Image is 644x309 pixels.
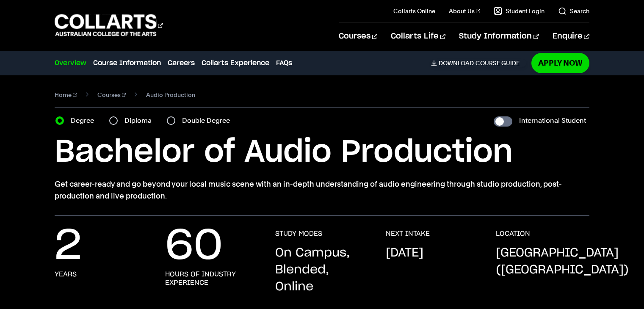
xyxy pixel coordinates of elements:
[55,58,86,68] a: Overview
[124,115,157,127] label: Diploma
[71,115,99,127] label: Degree
[55,229,82,263] p: 2
[93,58,161,68] a: Course Information
[55,89,77,101] a: Home
[519,115,586,127] label: International Student
[449,7,480,15] a: About Us
[558,7,589,15] a: Search
[275,245,368,295] p: On Campus, Blended, Online
[165,229,223,263] p: 60
[391,22,445,50] a: Collarts Life
[55,13,163,37] div: Go to homepage
[276,58,292,68] a: FAQs
[494,7,544,15] a: Student Login
[146,89,195,101] span: Audio Production
[182,115,235,127] label: Double Degree
[386,229,430,238] h3: NEXT INTAKE
[55,133,589,171] h1: Bachelor of Audio Production
[459,22,539,50] a: Study Information
[275,229,322,238] h3: STUDY MODES
[97,89,126,101] a: Courses
[531,53,589,73] a: Apply Now
[202,58,269,68] a: Collarts Experience
[553,22,589,50] a: Enquire
[393,7,435,15] a: Collarts Online
[165,270,258,287] h3: Hours of Industry Experience
[496,229,530,238] h3: LOCATION
[431,59,526,67] a: DownloadCourse Guide
[339,22,377,50] a: Courses
[496,245,629,279] p: [GEOGRAPHIC_DATA] ([GEOGRAPHIC_DATA])
[55,178,589,202] p: Get career-ready and go beyond your local music scene with an in-depth understanding of audio eng...
[439,59,474,67] span: Download
[55,270,77,279] h3: Years
[386,245,423,262] p: [DATE]
[168,58,195,68] a: Careers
